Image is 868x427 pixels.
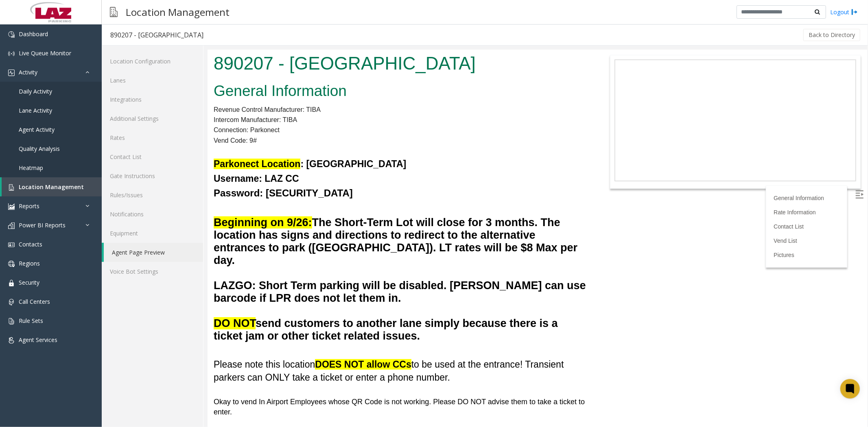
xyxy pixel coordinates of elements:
[6,230,378,255] font: LAZGO: Short Term parking will be disabled. [PERSON_NAME] can use barcode if LPR does not let the...
[8,280,15,286] img: 'icon'
[8,203,15,210] img: 'icon'
[851,8,858,16] img: logout
[6,65,379,76] p: Intercom Manufacturer: TIBA
[6,86,379,96] p: Vend Code: 9#
[648,141,656,149] img: Open/Close Sidebar Menu
[6,31,379,52] h2: General Information
[19,49,71,57] span: Live Queue Monitor
[6,1,379,26] h1: 890207 - [GEOGRAPHIC_DATA]
[102,52,203,71] a: Location Configuration
[8,318,15,325] img: 'icon'
[19,30,48,38] span: Dashboard
[6,348,377,366] font: Okay to vend In Airport Employees whose QR Code is not working. Please DO NOT advise them to take...
[104,243,203,262] a: Agent Page Preview
[803,29,860,41] button: Back to Directory
[102,147,203,166] a: Contact List
[8,184,15,191] img: 'icon'
[6,57,113,63] span: Revenue Control Manufacturer: TIBA
[566,174,596,180] a: Contact List
[6,268,48,280] span: DO NOT
[6,167,370,217] font: The Short-Term Lot will close for 3 months. The location has signs and directions to redirect to ...
[566,159,608,166] a: Rate Information
[102,205,203,224] a: Notifications
[6,309,356,333] font: Please note this location to be used at the entrance! Transient parkers can ONLY take a ticket or...
[19,221,66,229] span: Power BI Reports
[6,124,92,134] b: Username: LAZ CC
[110,30,203,40] div: 890207 - [GEOGRAPHIC_DATA]
[8,299,15,305] img: 'icon'
[19,145,60,152] span: Quality Analysis
[19,202,39,210] span: Reports
[102,71,203,90] a: Lanes
[8,70,15,76] img: 'icon'
[19,164,43,172] span: Heatmap
[107,309,203,320] font: DOES NOT allow CCs
[566,202,587,209] a: Pictures
[19,259,40,267] span: Regions
[2,177,102,196] a: Location Management
[122,2,234,22] h3: Location Management
[102,128,203,147] a: Rates
[19,126,55,133] span: Agent Activity
[8,242,15,248] img: 'icon'
[19,183,84,191] span: Location Management
[8,222,15,229] img: 'icon'
[19,298,50,305] span: Call Centers
[6,138,145,149] font: Password: [SECURITY_DATA]
[6,109,93,120] span: Parkonect Location
[566,145,617,152] a: General Information
[6,268,350,292] span: send customers to another lane simply because there is a ticket jam or other ticket related issues.
[102,224,203,243] a: Equipment
[19,87,52,95] span: Daily Activity
[102,166,203,185] a: Gate Instructions
[19,317,43,325] span: Rule Sets
[8,50,15,57] img: 'icon'
[8,337,15,344] img: 'icon'
[6,109,199,120] b: : [GEOGRAPHIC_DATA]
[110,2,118,22] img: pageIcon
[566,188,590,194] a: Vend List
[19,107,52,114] span: Lane Activity
[102,90,203,109] a: Integrations
[830,8,858,16] a: Logout
[102,109,203,128] a: Additional Settings
[19,336,57,344] span: Agent Services
[19,68,37,76] span: Activity
[6,75,379,86] p: Connection: Parkonect
[19,279,39,286] span: Security
[6,167,105,179] font: Beginning on 9/26:
[8,261,15,267] img: 'icon'
[19,240,42,248] span: Contacts
[102,262,203,281] a: Voice Bot Settings
[8,31,15,38] img: 'icon'
[102,185,203,205] a: Rules/Issues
